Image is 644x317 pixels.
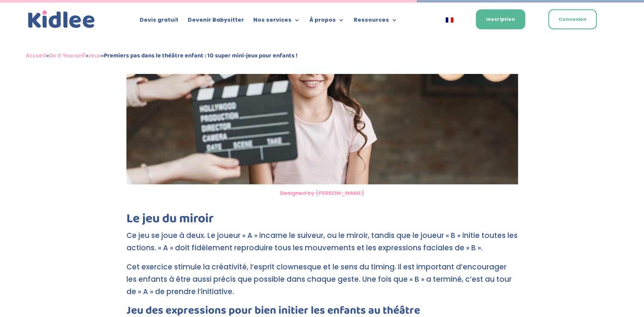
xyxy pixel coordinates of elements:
a: À propos [309,17,344,26]
a: Ressources [354,17,398,26]
img: Français [446,17,453,23]
a: Jeux [89,51,101,61]
a: Devis gratuit [140,17,178,26]
a: Nos services [253,17,300,26]
strong: Premiers pas dans le théâtre enfant : 10 super mini-jeux pour enfants ! [104,51,298,61]
a: Kidlee Logo [26,8,97,31]
a: Accueil [26,51,46,61]
img: logo_kidlee_bleu [26,8,97,31]
a: Do It Yourself [49,51,86,61]
a: Connexion [548,9,597,29]
p: Ce jeu se joue à deux. Le joueur « A » incarne le suiveur, ou le miroir, tandis que le joueur « B... [126,229,518,261]
span: » » » [26,51,298,61]
p: Cet exercice stimule la créativité, l’esprit clownesque et le sens du timing. Il est important d’... [126,261,518,305]
a: Designed by [PERSON_NAME] [280,189,364,197]
a: Inscription [476,9,525,29]
h2: Le jeu du miroir [126,212,518,229]
a: Devenir Babysitter [188,17,244,26]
